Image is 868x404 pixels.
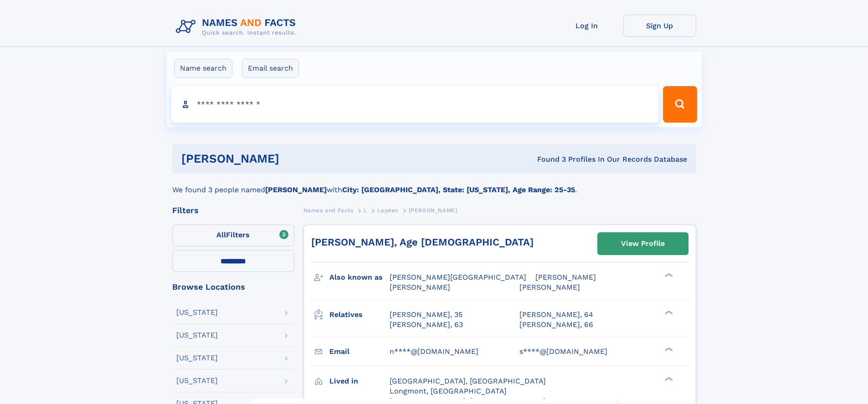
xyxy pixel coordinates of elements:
[176,354,218,362] div: [US_STATE]
[377,205,398,216] a: Leyden
[390,320,463,330] a: [PERSON_NAME], 63
[519,320,593,330] a: [PERSON_NAME], 66
[176,377,218,384] div: [US_STATE]
[408,154,687,164] div: Found 3 Profiles In Our Records Database
[390,273,526,281] span: [PERSON_NAME][GEOGRAPHIC_DATA]
[364,205,367,216] a: L
[172,206,294,215] div: Filters
[663,309,673,315] div: ❯
[171,86,659,123] input: search input
[663,272,673,278] div: ❯
[172,225,294,246] label: Filters
[663,376,673,382] div: ❯
[176,332,218,339] div: [US_STATE]
[311,236,534,248] a: [PERSON_NAME], Age [DEMOGRAPHIC_DATA]
[174,59,232,78] label: Name search
[303,205,354,216] a: Names and Facts
[181,153,408,164] h1: [PERSON_NAME]
[598,233,688,255] a: View Profile
[550,15,623,37] a: Log In
[663,86,697,123] button: Search Button
[329,270,390,285] h3: Also known as
[535,273,596,281] span: [PERSON_NAME]
[329,373,390,389] h3: Lived in
[390,387,507,395] span: Longmont, [GEOGRAPHIC_DATA]
[172,283,294,291] div: Browse Locations
[242,59,299,78] label: Email search
[172,174,696,195] div: We found 3 people named with .
[377,207,398,214] span: Leyden
[329,307,390,322] h3: Relatives
[329,344,390,359] h3: Email
[663,346,673,352] div: ❯
[342,185,575,194] b: City: [GEOGRAPHIC_DATA], State: [US_STATE], Age Range: 25-35
[519,283,580,291] span: [PERSON_NAME]
[364,207,367,214] span: L
[519,310,593,320] a: [PERSON_NAME], 64
[390,310,462,320] a: [PERSON_NAME], 35
[216,230,226,239] span: All
[623,15,696,37] a: Sign Up
[390,283,450,291] span: [PERSON_NAME]
[621,233,665,254] div: View Profile
[265,185,327,194] b: [PERSON_NAME]
[176,309,218,316] div: [US_STATE]
[172,15,303,39] img: Logo Names and Facts
[409,207,457,214] span: [PERSON_NAME]
[390,377,546,385] span: [GEOGRAPHIC_DATA], [GEOGRAPHIC_DATA]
